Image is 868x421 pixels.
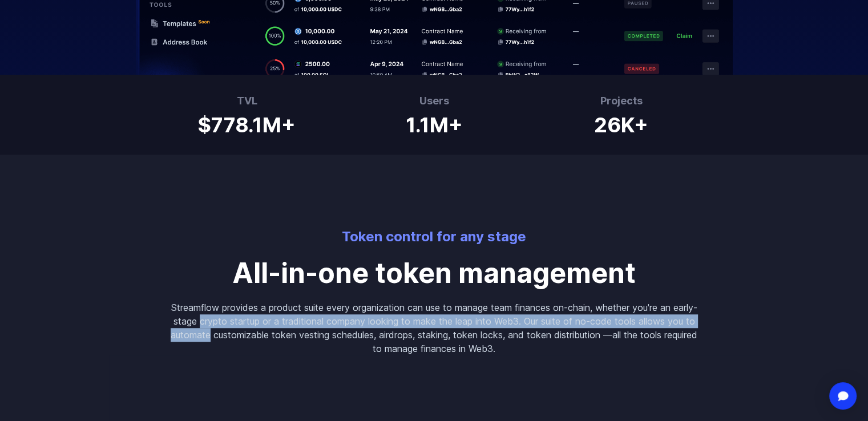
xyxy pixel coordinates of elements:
[169,228,699,246] p: Token control for any stage
[406,93,463,109] h3: Users
[406,109,463,136] h1: 1.1M+
[198,93,296,109] h3: TVL
[829,382,857,410] div: Open Intercom Messenger
[594,93,648,109] h3: Projects
[594,109,648,136] h1: 26K+
[169,260,699,287] p: All-in-one token management
[198,109,296,136] h1: $778.1M+
[169,301,699,355] p: Streamflow provides a product suite every organization can use to manage team finances on-chain, ...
